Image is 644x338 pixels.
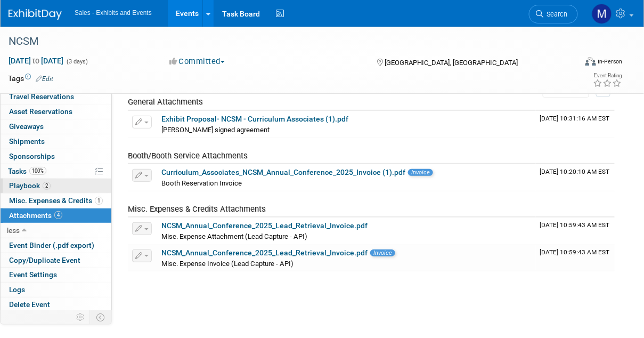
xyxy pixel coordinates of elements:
[5,32,570,51] div: NCSM
[1,104,111,119] a: Asset Reservations
[90,310,112,324] td: Toggle Event Tabs
[536,245,615,271] td: Upload Timestamp
[29,167,46,175] span: 100%
[36,75,53,83] a: Edit
[536,218,615,244] td: Upload Timestamp
[95,197,103,205] span: 1
[370,250,395,256] span: Invoice
[128,97,203,107] span: General Attachments
[9,241,94,250] span: Event Binder (.pdf export)
[543,10,568,18] span: Search
[8,56,64,66] span: [DATE] [DATE]
[161,126,270,134] span: [PERSON_NAME] signed agreement
[540,248,610,256] span: Upload Timestamp
[385,59,518,67] span: [GEOGRAPHIC_DATA], [GEOGRAPHIC_DATA]
[161,260,294,268] span: Misc. Expense Invoice (Lead Capture - API)
[161,168,405,176] a: Curriculum_Associates_NCSM_Annual_Conference_2025_Invoice (1).pdf
[1,297,111,312] a: Delete Event
[529,5,578,23] a: Search
[161,248,368,257] a: NCSM_Annual_Conference_2025_Lead_Retrieval_Invoice.pdf
[7,226,20,235] span: less
[1,238,111,253] a: Event Binder (.pdf export)
[161,232,307,240] span: Misc. Expense Attachment (Lead Capture - API)
[31,57,41,65] span: to
[9,285,25,294] span: Logs
[540,168,610,175] span: Upload Timestamp
[593,73,622,78] div: Event Rating
[9,9,62,20] img: ExhibitDay
[536,164,615,191] td: Upload Timestamp
[1,134,111,149] a: Shipments
[9,92,74,101] span: Travel Reservations
[9,181,51,190] span: Playbook
[1,283,111,297] a: Logs
[1,223,111,238] a: less
[161,221,368,230] a: NCSM_Annual_Conference_2025_Lead_Retrieval_Invoice.pdf
[1,149,111,164] a: Sponsorships
[1,268,111,282] a: Event Settings
[161,179,242,187] span: Booth Reservation Invoice
[166,56,229,67] button: Committed
[592,4,612,24] img: Megan Hunter
[1,119,111,134] a: Giveaways
[9,122,44,131] span: Giveaways
[1,194,111,208] a: Misc. Expenses & Credits1
[585,57,596,66] img: Format-Inperson.png
[1,253,111,268] a: Copy/Duplicate Event
[9,196,103,205] span: Misc. Expenses & Credits
[1,164,111,179] a: Tasks100%
[66,58,88,65] span: (3 days)
[71,310,90,324] td: Personalize Event Tab Strip
[540,115,610,122] span: Upload Timestamp
[128,151,248,160] span: Booth/Booth Service Attachments
[408,169,433,176] span: Invoice
[161,115,348,123] a: Exhibit Proposal- NCSM - Curriculum Associates (1).pdf
[9,270,57,279] span: Event Settings
[54,211,62,219] span: 4
[8,167,46,175] span: Tasks
[9,107,72,116] span: Asset Reservations
[9,211,62,220] span: Attachments
[1,179,111,193] a: Playbook2
[534,55,623,71] div: Event Format
[9,152,55,160] span: Sponsorships
[536,111,615,138] td: Upload Timestamp
[9,137,45,146] span: Shipments
[9,256,80,264] span: Copy/Duplicate Event
[540,221,610,229] span: Upload Timestamp
[8,73,53,84] td: Tags
[43,182,51,190] span: 2
[1,90,111,104] a: Travel Reservations
[598,58,623,66] div: In-Person
[9,300,50,309] span: Delete Event
[1,208,111,223] a: Attachments4
[128,204,266,214] span: Misc. Expenses & Credits Attachments
[75,9,152,17] span: Sales - Exhibits and Events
